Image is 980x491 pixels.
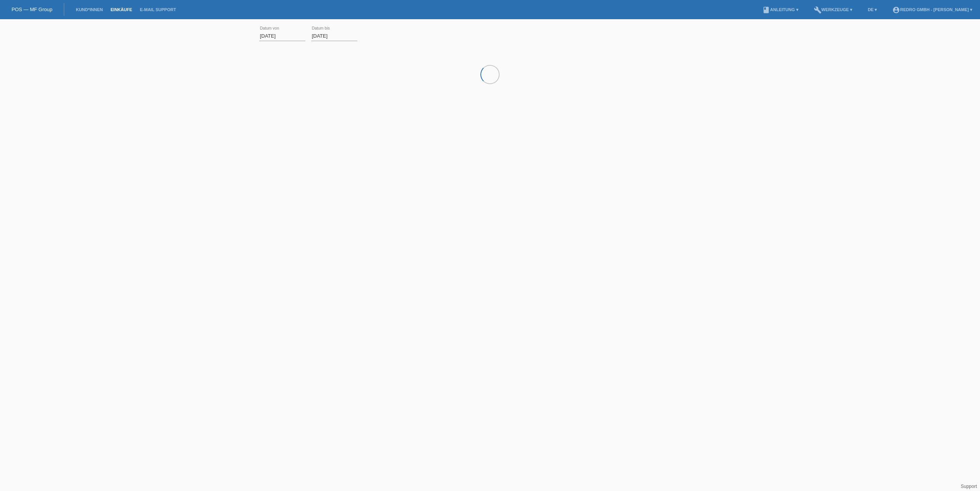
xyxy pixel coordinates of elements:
[864,7,881,12] a: DE ▾
[892,6,900,14] i: account_circle
[12,7,52,12] a: POS — MF Group
[888,7,976,12] a: account_circleRedro GmbH - [PERSON_NAME] ▾
[758,7,802,12] a: bookAnleitung ▾
[72,7,107,12] a: Kund*innen
[810,7,857,12] a: buildWerkzeuge ▾
[814,6,822,14] i: build
[107,7,136,12] a: Einkäufe
[961,484,977,489] a: Support
[762,6,770,14] i: book
[136,7,180,12] a: E-Mail Support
